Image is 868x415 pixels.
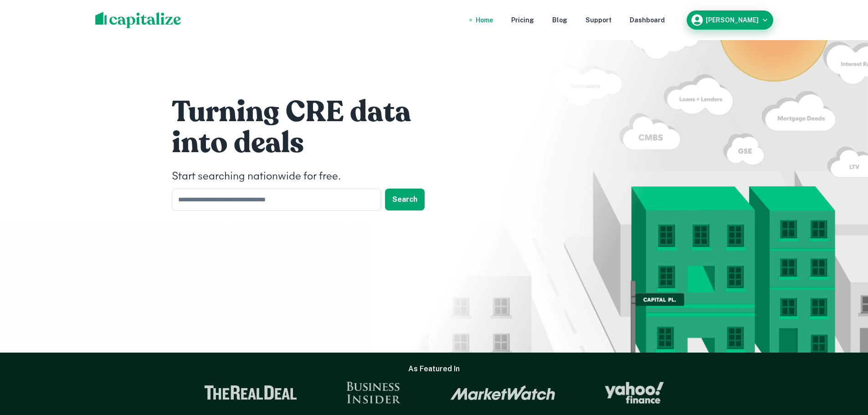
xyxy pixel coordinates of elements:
[706,17,759,23] h6: [PERSON_NAME]
[172,169,445,185] h4: Start searching nationwide for free.
[605,382,664,404] img: Yahoo Finance
[95,12,181,28] img: capitalize-logo.png
[450,385,555,400] img: Market Watch
[204,385,297,400] img: The Real Deal
[552,15,567,25] a: Blog
[687,10,773,30] button: [PERSON_NAME]
[586,15,611,25] a: Support
[408,364,460,374] h6: As Featured In
[346,382,401,404] img: Business Insider
[385,189,425,210] button: Search
[630,15,665,25] a: Dashboard
[172,94,445,130] h1: Turning CRE data
[822,342,868,386] iframe: Chat Widget
[172,125,445,161] h1: into deals
[476,15,493,25] a: Home
[511,15,534,25] a: Pricing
